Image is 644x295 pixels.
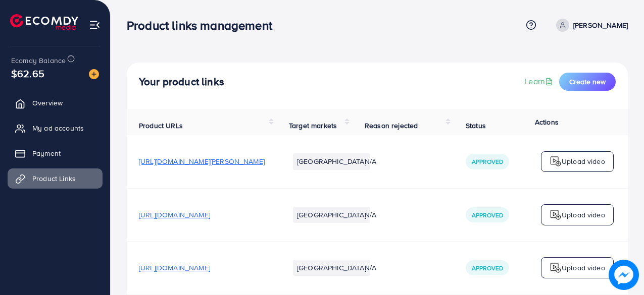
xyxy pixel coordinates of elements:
li: [GEOGRAPHIC_DATA] [293,153,370,169]
p: [PERSON_NAME] [573,19,628,31]
span: Actions [535,117,559,127]
span: Payment [32,148,61,158]
img: logo [550,155,562,167]
img: logo [550,209,562,221]
button: Create new [559,73,616,91]
span: Overview [32,98,63,108]
a: Product Links [8,168,103,189]
span: Approved [472,264,503,272]
span: Product Links [32,173,76,184]
img: image [609,260,639,290]
h4: Your product links [139,76,224,88]
span: $62.65 [11,66,44,81]
img: menu [89,19,101,31]
span: Status [466,121,486,131]
p: Upload video [562,209,605,221]
p: Upload video [562,262,605,274]
span: Create new [569,77,606,87]
span: N/A [365,210,376,220]
img: logo [10,14,78,30]
li: [GEOGRAPHIC_DATA] [293,260,370,276]
span: [URL][DOMAIN_NAME][PERSON_NAME] [139,156,265,166]
span: N/A [365,156,376,166]
a: My ad accounts [8,118,103,138]
span: Reason rejected [365,121,418,131]
a: Learn [524,76,555,87]
a: Payment [8,143,103,163]
img: image [89,69,99,79]
span: [URL][DOMAIN_NAME] [139,210,210,220]
img: logo [550,262,562,274]
span: [URL][DOMAIN_NAME] [139,263,210,273]
a: Overview [8,93,103,113]
span: N/A [365,263,376,273]
p: Upload video [562,155,605,167]
span: My ad accounts [32,123,84,133]
span: Product URLs [139,121,183,131]
a: [PERSON_NAME] [552,19,628,32]
li: [GEOGRAPHIC_DATA] [293,207,370,223]
h3: Product links management [127,18,280,33]
span: Approved [472,157,503,166]
span: Ecomdy Balance [11,55,66,66]
span: Target markets [289,121,337,131]
span: Approved [472,211,503,219]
